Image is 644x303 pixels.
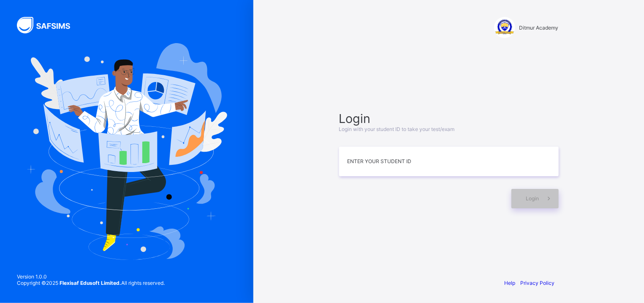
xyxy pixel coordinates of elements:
a: Help [505,280,516,286]
img: Hero Image [26,43,227,259]
span: Version 1.0.0 [17,273,165,280]
span: Login [339,111,559,126]
strong: Flexisaf Edusoft Limited. [60,280,121,286]
img: SAFSIMS Logo [17,17,80,33]
span: Login [526,195,539,202]
span: Ditmur Academy [519,25,559,31]
span: Copyright © 2025 All rights reserved. [17,280,165,286]
span: Login with your student ID to take your test/exam [339,126,455,132]
a: Privacy Policy [521,280,555,286]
